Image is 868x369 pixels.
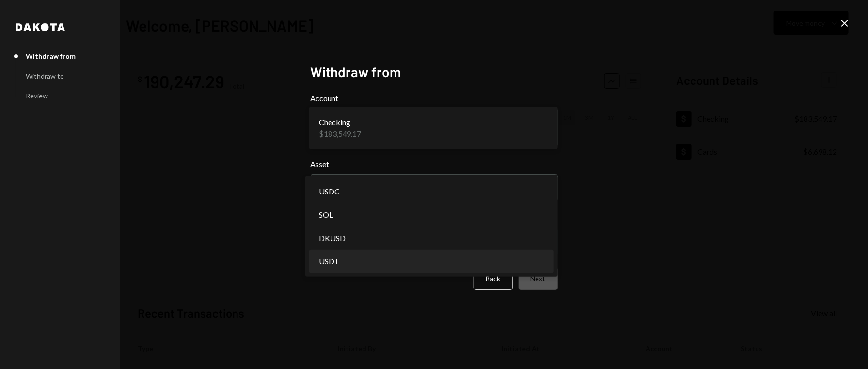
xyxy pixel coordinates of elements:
button: Back [474,267,513,290]
label: Account [311,93,558,104]
h2: Withdraw from [311,63,558,81]
span: USDT [319,256,339,267]
button: Asset [311,174,558,201]
span: SOL [319,209,333,221]
button: Account [311,108,558,147]
div: Review [26,92,48,100]
div: Withdraw from [26,52,76,60]
div: Withdraw to [26,72,64,80]
span: USDC [319,186,340,197]
span: DKUSD [319,232,346,244]
label: Asset [311,159,558,170]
